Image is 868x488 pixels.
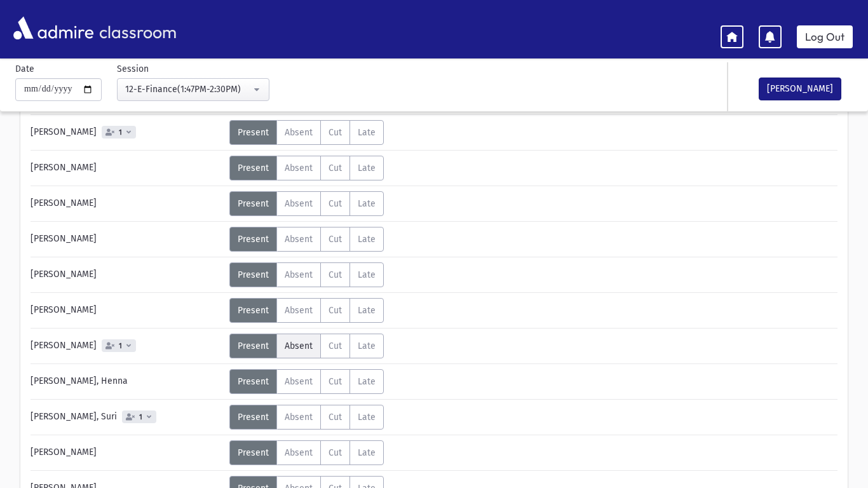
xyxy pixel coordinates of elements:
[329,412,342,423] span: Cut
[329,234,342,245] span: Cut
[285,447,313,458] span: Absent
[329,447,342,458] span: Cut
[358,341,376,351] span: Late
[358,412,376,423] span: Late
[229,440,384,465] div: AttTypes
[329,269,342,280] span: Cut
[229,298,384,323] div: AttTypes
[24,405,229,430] div: [PERSON_NAME], Suri
[24,191,229,216] div: [PERSON_NAME]
[285,234,313,245] span: Absent
[24,298,229,323] div: [PERSON_NAME]
[285,376,313,387] span: Absent
[358,376,376,387] span: Late
[329,305,342,316] span: Cut
[238,198,269,209] span: Present
[238,341,269,351] span: Present
[358,269,376,280] span: Late
[229,334,384,358] div: AttTypes
[24,334,229,358] div: [PERSON_NAME]
[329,376,342,387] span: Cut
[238,376,269,387] span: Present
[358,163,376,173] span: Late
[24,369,229,394] div: [PERSON_NAME], Henna
[24,120,229,145] div: [PERSON_NAME]
[238,412,269,423] span: Present
[238,127,269,138] span: Present
[10,13,97,43] img: AdmirePro
[285,269,313,280] span: Absent
[358,198,376,209] span: Late
[229,227,384,252] div: AttTypes
[329,341,342,351] span: Cut
[358,234,376,245] span: Late
[797,25,853,48] a: Log Out
[329,127,342,138] span: Cut
[229,262,384,287] div: AttTypes
[238,269,269,280] span: Present
[238,305,269,316] span: Present
[358,127,376,138] span: Late
[24,262,229,287] div: [PERSON_NAME]
[358,305,376,316] span: Late
[285,127,313,138] span: Absent
[117,78,269,101] button: 12-E-Finance(1:47PM-2:30PM)
[116,128,125,137] span: 1
[24,227,229,252] div: [PERSON_NAME]
[229,191,384,216] div: AttTypes
[329,198,342,209] span: Cut
[116,342,125,350] span: 1
[285,305,313,316] span: Absent
[238,163,269,173] span: Present
[229,369,384,394] div: AttTypes
[238,447,269,458] span: Present
[229,405,384,430] div: AttTypes
[329,163,342,173] span: Cut
[285,163,313,173] span: Absent
[24,440,229,465] div: [PERSON_NAME]
[285,198,313,209] span: Absent
[285,412,313,423] span: Absent
[285,341,313,351] span: Absent
[125,83,251,96] div: 12-E-Finance(1:47PM-2:30PM)
[238,234,269,245] span: Present
[229,156,384,180] div: AttTypes
[24,156,229,180] div: [PERSON_NAME]
[97,11,177,45] span: classroom
[229,120,384,145] div: AttTypes
[15,62,34,76] label: Date
[117,62,149,76] label: Session
[759,78,841,100] button: [PERSON_NAME]
[137,413,145,421] span: 1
